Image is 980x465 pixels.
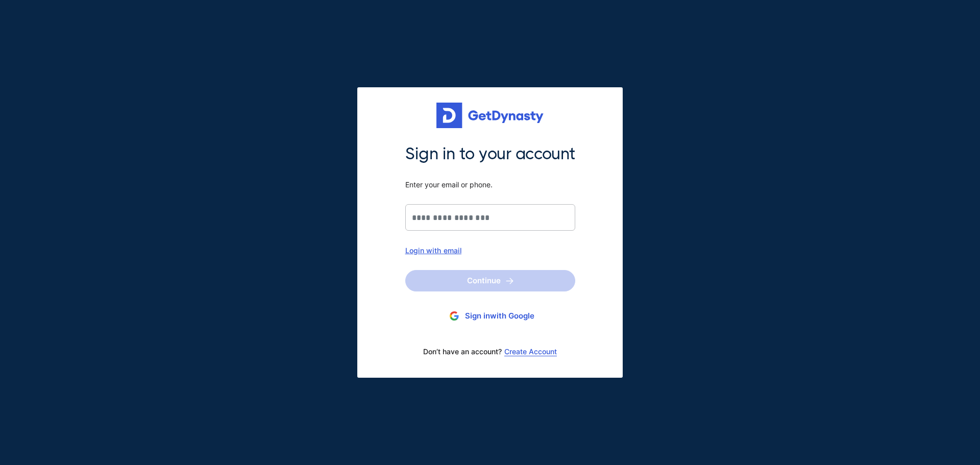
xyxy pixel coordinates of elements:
[436,103,544,128] img: Get started for free with Dynasty Trust Company
[504,348,557,356] a: Create Account
[405,341,575,362] div: Don’t have an account?
[405,307,575,326] button: Sign inwith Google
[405,180,575,189] span: Enter your email or phone.
[405,143,575,165] span: Sign in to your account
[405,246,575,255] div: Login with email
